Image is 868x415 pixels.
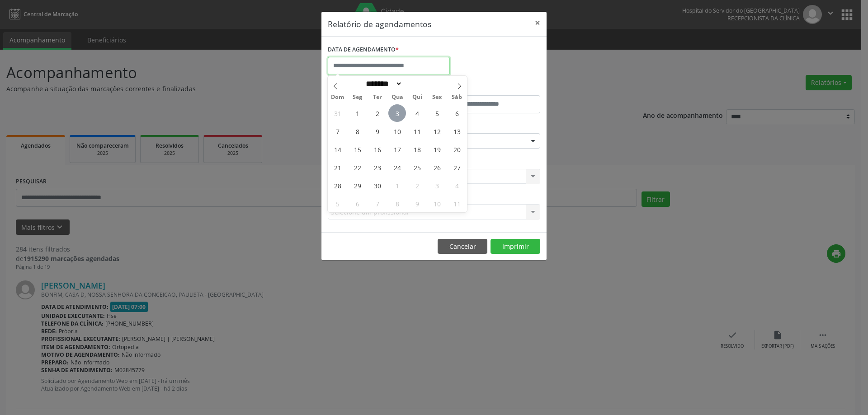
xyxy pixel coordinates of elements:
span: Setembro 13, 2025 [448,122,466,140]
button: Imprimir [491,239,540,254]
span: Setembro 22, 2025 [349,159,366,176]
span: Outubro 2, 2025 [408,177,426,194]
span: Setembro 17, 2025 [388,140,406,158]
span: Setembro 12, 2025 [428,122,446,140]
span: Setembro 21, 2025 [329,159,346,176]
button: Close [528,12,547,34]
span: Setembro 23, 2025 [368,159,386,176]
span: Ter [368,94,387,100]
span: Setembro 26, 2025 [428,159,446,176]
span: Setembro 28, 2025 [329,177,346,194]
span: Sáb [447,94,467,100]
span: Setembro 14, 2025 [329,140,346,158]
label: ATÉ [436,81,540,95]
span: Outubro 8, 2025 [388,195,406,212]
span: Setembro 24, 2025 [388,159,406,176]
span: Setembro 18, 2025 [408,140,426,158]
span: Setembro 29, 2025 [349,177,366,194]
span: Setembro 8, 2025 [349,122,366,140]
span: Setembro 15, 2025 [349,140,366,158]
span: Outubro 1, 2025 [388,177,406,194]
span: Setembro 6, 2025 [448,104,466,122]
span: Setembro 9, 2025 [368,122,386,140]
span: Outubro 5, 2025 [329,195,346,212]
span: Setembro 30, 2025 [368,177,386,194]
button: Cancelar [438,239,487,254]
input: Year [402,79,432,89]
span: Setembro 1, 2025 [349,104,366,122]
span: Setembro 20, 2025 [448,140,466,158]
span: Setembro 4, 2025 [408,104,426,122]
span: Setembro 7, 2025 [329,122,346,140]
span: Outubro 11, 2025 [448,195,466,212]
span: Setembro 10, 2025 [388,122,406,140]
span: Setembro 27, 2025 [448,159,466,176]
span: Seg [348,94,368,100]
span: Outubro 6, 2025 [349,195,366,212]
span: Setembro 25, 2025 [408,159,426,176]
span: Setembro 11, 2025 [408,122,426,140]
span: Setembro 2, 2025 [368,104,386,122]
span: Qua [387,94,407,100]
span: Setembro 19, 2025 [428,140,446,158]
span: Setembro 16, 2025 [368,140,386,158]
span: Setembro 5, 2025 [428,104,446,122]
span: Agosto 31, 2025 [329,104,346,122]
span: Outubro 10, 2025 [428,195,446,212]
span: Outubro 3, 2025 [428,177,446,194]
span: Dom [328,94,348,100]
span: Qui [407,94,427,100]
span: Sex [427,94,447,100]
span: Setembro 3, 2025 [388,104,406,122]
h5: Relatório de agendamentos [328,18,431,30]
span: Outubro 7, 2025 [368,195,386,212]
span: Outubro 9, 2025 [408,195,426,212]
span: Outubro 4, 2025 [448,177,466,194]
select: Month [363,79,402,89]
label: DATA DE AGENDAMENTO [328,43,399,57]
